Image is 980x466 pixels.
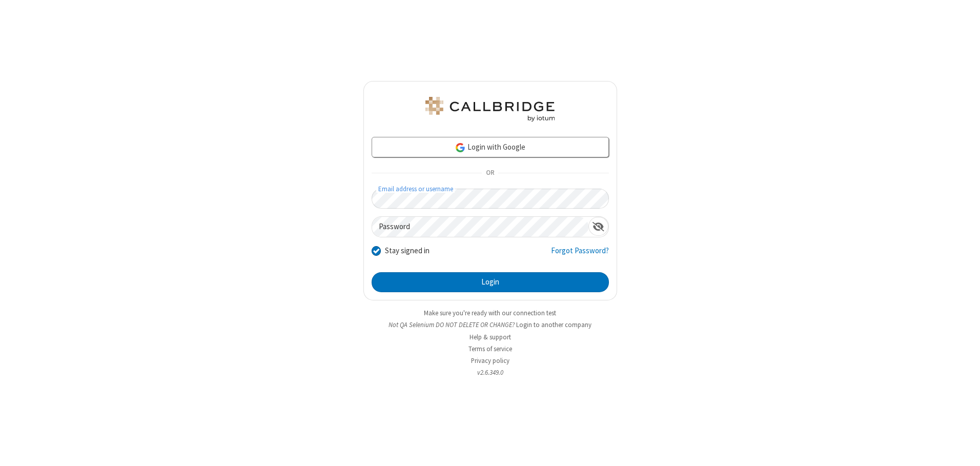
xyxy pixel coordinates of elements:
button: Login to another company [516,320,591,330]
li: v2.6.349.0 [363,368,617,377]
input: Password [372,217,588,237]
div: Show password [588,217,608,236]
img: QA Selenium DO NOT DELETE OR CHANGE [423,97,557,121]
a: Make sure you're ready with our connection test [424,309,556,317]
a: Terms of service [468,345,512,353]
label: Stay signed in [385,245,430,257]
a: Privacy policy [471,356,509,365]
li: Not QA Selenium DO NOT DELETE OR CHANGE? [363,320,617,330]
img: google-icon.png [455,142,466,153]
button: Login [372,272,609,293]
a: Login with Google [372,137,609,157]
a: Forgot Password? [551,245,609,265]
input: Email address or username [372,189,609,209]
span: OR [482,166,498,180]
a: Help & support [469,333,511,341]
